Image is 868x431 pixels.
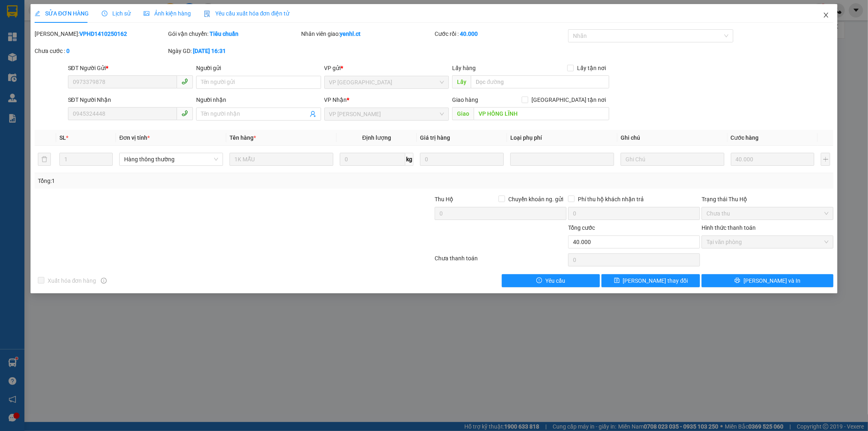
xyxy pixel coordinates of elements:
button: save[PERSON_NAME] thay đổi [601,274,700,287]
span: SỬA ĐƠN HÀNG [35,10,89,17]
b: 0 [66,48,70,54]
input: Dọc đường [474,107,609,120]
input: Dọc đường [471,75,609,88]
button: plus [821,153,830,166]
span: Đơn vị tính [119,134,150,141]
span: Lấy hàng [452,65,476,71]
div: [PERSON_NAME]: [35,29,166,38]
div: Nhân viên giao: [302,29,433,38]
span: kg [405,153,413,166]
span: phone [181,78,188,85]
button: printer[PERSON_NAME] và In [702,274,833,287]
button: delete [38,153,51,166]
div: Tổng: 1 [38,176,335,185]
th: Loại phụ phí [507,130,617,146]
b: 40.000 [460,31,478,37]
span: Xuất hóa đơn hàng [44,276,100,285]
span: Chuyển khoản ng. gửi [505,195,566,204]
input: 0 [731,153,815,166]
span: user-add [310,111,316,117]
b: VPHD1410250162 [79,31,127,37]
span: Yêu cầu xuất hóa đơn điện tử [204,10,290,17]
b: Tiêu chuẩn [210,31,238,37]
span: Tên hàng [230,134,256,141]
input: VD: Bàn, Ghế [230,153,333,166]
span: save [614,277,620,284]
img: icon [204,11,210,17]
span: Chưa thu [706,207,829,220]
span: Tổng cước [568,224,595,231]
span: Thu Hộ [435,196,453,202]
div: Ngày GD: [168,46,300,55]
span: Tại văn phòng [706,236,829,248]
span: Hàng thông thường [124,153,218,165]
span: SL [59,134,66,141]
div: SĐT Người Gửi [68,64,193,73]
span: Lấy tận nơi [574,64,609,73]
span: VP Hồng Lĩnh [329,108,444,120]
span: exclamation-circle [536,277,542,284]
span: Phí thu hộ khách nhận trả [575,195,647,204]
span: close [823,12,829,18]
div: Cước rồi : [435,29,566,38]
span: Định lượng [362,134,391,141]
span: VP Hà Đông [329,76,444,88]
span: VP Nhận [324,97,347,103]
div: Người nhận [196,95,321,104]
span: Giao hàng [452,97,478,103]
th: Ghi chú [617,130,728,146]
label: Hình thức thanh toán [702,224,756,231]
span: [PERSON_NAME] và In [743,276,800,285]
span: edit [35,11,40,16]
span: Cước hàng [731,134,759,141]
span: clock-circle [102,11,107,16]
span: printer [735,277,740,284]
b: yenhl.ct [340,31,361,37]
div: Trạng thái Thu Hộ [702,195,833,204]
input: Ghi Chú [621,153,724,166]
div: Chưa thanh toán [434,254,568,268]
div: Chưa cước : [35,46,166,55]
span: Lịch sử [102,10,131,17]
span: Ảnh kiện hàng [144,10,191,17]
span: picture [144,11,149,16]
span: [GEOGRAPHIC_DATA] tận nơi [528,95,609,104]
span: Giá trị hàng [420,134,450,141]
b: [DATE] 16:31 [193,48,226,54]
div: VP gửi [324,64,449,73]
button: exclamation-circleYêu cầu [502,274,600,287]
button: Close [815,4,837,27]
span: info-circle [101,278,107,284]
div: SĐT Người Nhận [68,95,193,104]
input: 0 [420,153,504,166]
span: Lấy [452,75,471,88]
span: [PERSON_NAME] thay đổi [623,276,688,285]
div: Người gửi [196,64,321,73]
span: phone [181,110,188,117]
span: Giao [452,107,474,120]
div: Gói vận chuyển: [168,29,300,38]
span: Yêu cầu [545,276,565,285]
